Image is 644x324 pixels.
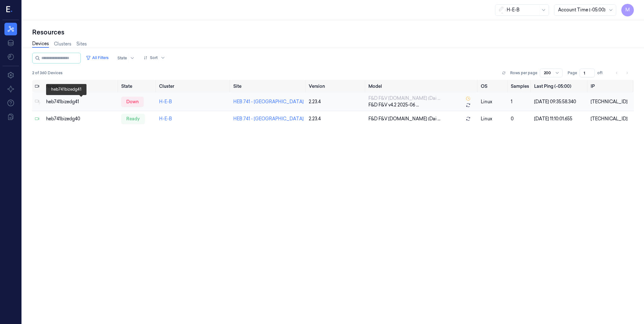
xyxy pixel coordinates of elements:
span: F&D F&V v4.2 2025-06 ... [368,102,419,108]
th: Last Ping (-05:00) [532,80,588,93]
th: Name [44,80,119,93]
div: [TECHNICAL_ID] [591,99,631,105]
th: OS [478,80,508,93]
a: H-E-B [159,116,172,122]
div: [DATE] 11:10:01.655 [534,116,585,122]
a: Devices [32,40,49,48]
div: Resources [32,28,634,37]
div: heb741bizedg40 [46,116,116,122]
button: M [621,4,634,16]
div: 1 [511,99,529,105]
p: linux [481,116,506,122]
div: 2.23.4 [309,116,363,122]
th: IP [588,80,634,93]
th: Site [231,80,307,93]
th: Samples [508,80,532,93]
div: ready [121,114,145,124]
span: 2 of 360 Devices [32,70,63,76]
div: 2.23.4 [309,99,363,105]
th: Cluster [157,80,231,93]
button: All Filters [83,53,111,63]
div: [DATE] 09:35:58.340 [534,99,585,105]
span: F&D F&V [DOMAIN_NAME] (Dai ... [368,95,440,102]
a: H-E-B [159,99,172,105]
p: Rows per page [510,70,537,76]
span: F&D F&V [DOMAIN_NAME] (Dai ... [368,116,440,122]
span: of 1 [597,70,607,76]
a: HEB 741 - [GEOGRAPHIC_DATA] [233,116,304,122]
a: HEB 741 - [GEOGRAPHIC_DATA] [233,99,304,105]
th: Model [366,80,478,93]
div: 0 [511,116,529,122]
nav: pagination [612,69,631,77]
span: Page [568,70,577,76]
p: linux [481,99,506,105]
div: [TECHNICAL_ID] [591,116,631,122]
div: heb741bizedg41 [46,99,116,105]
div: down [121,97,144,107]
a: Clusters [54,41,71,47]
a: Sites [76,41,87,47]
th: State [119,80,157,93]
th: Version [306,80,366,93]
